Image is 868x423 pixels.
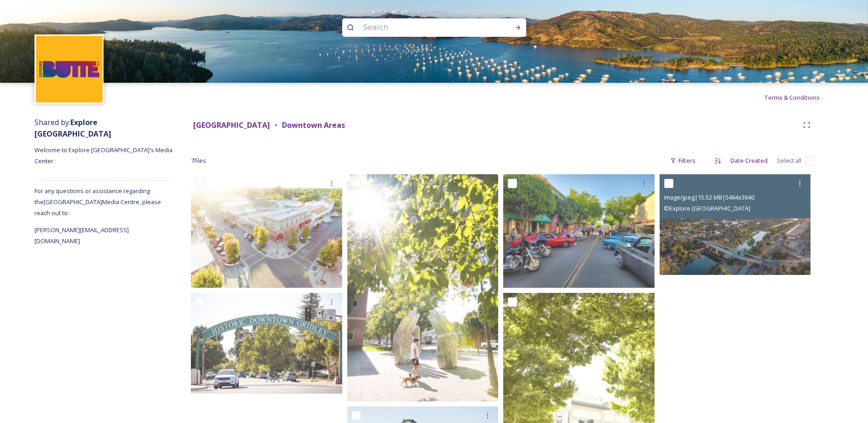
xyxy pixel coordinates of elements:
span: © Explore [GEOGRAPHIC_DATA] [664,204,751,212]
strong: [GEOGRAPHIC_DATA] [193,120,270,130]
a: Terms & Conditions [764,92,834,103]
img: Downtown Gridley_078.jpg [191,174,342,288]
img: Downtown Chico_004_Jessica Nicole Loya-Explore Butte County.jpg [347,174,499,401]
div: Filters [666,152,700,170]
strong: Downtown Areas [282,120,345,130]
input: Search [359,17,485,38]
span: [PERSON_NAME][EMAIL_ADDRESS][DOMAIN_NAME] [34,226,129,245]
div: Date Created [726,152,772,170]
span: Terms & Conditions [764,93,820,102]
span: 7 file s [191,156,206,165]
span: image/jpeg | 15.52 MB | 5464 x 3640 [664,193,755,201]
img: Downtown Oroville Aerials-3_FULL_EDITED-Explore%20Butte%20County.jpg [660,174,811,275]
strong: Explore [GEOGRAPHIC_DATA] [34,117,111,139]
span: Shared by: [34,117,111,139]
span: Select all [777,156,801,165]
span: Welcome to Explore [GEOGRAPHIC_DATA]'s Media Center [34,146,174,165]
img: 2023-06-16_Show and Stroll_EDITED_174406-Explore%20Butte%20County.jpg [503,174,655,288]
span: For any questions or assistance regarding the [GEOGRAPHIC_DATA] Media Centre, please reach out to: [34,187,161,217]
img: Gridley Welcome Sign_001.jpg [191,293,342,394]
img: Butte%20County%20logo.png [36,36,103,103]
